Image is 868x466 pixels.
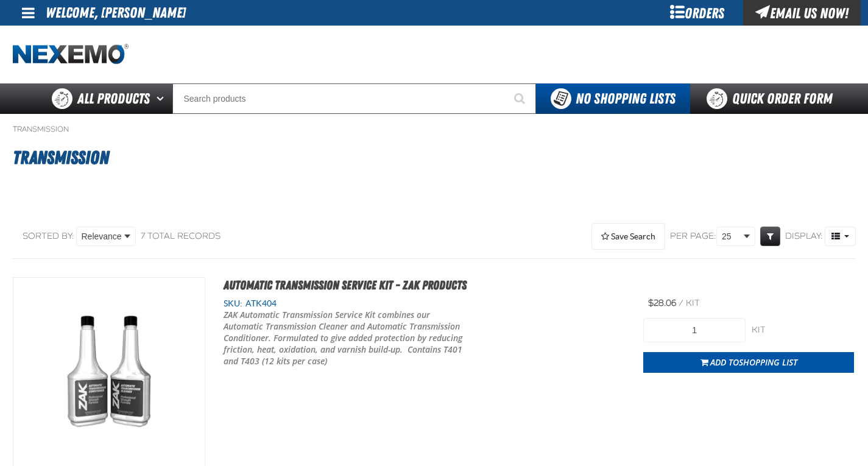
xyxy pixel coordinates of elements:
p: ZAK Automatic Transmission Service Kit combines our Automatic Transmission Cleaner and Automatic ... [224,309,465,367]
a: Home [13,44,129,65]
span: 25 [722,230,741,243]
div: 7 total records [141,231,221,242]
button: You do not have available Shopping Lists. Open to Create a New List [536,83,690,114]
h1: Transmission [13,141,856,174]
a: Transmission [13,124,69,134]
span: Save Search [611,231,655,241]
nav: Breadcrumbs [13,124,856,134]
button: Add toShopping List [643,352,854,373]
span: / [679,298,683,308]
a: Automatic Transmission Service Kit - ZAK Products [224,278,467,292]
a: Expand or Collapse Grid Filters [760,227,780,246]
div: SKU: [224,298,626,309]
span: $28.06 [648,298,676,308]
div: kit [752,325,854,336]
span: ATK404 [242,298,277,308]
input: Search [172,83,536,114]
img: Nexemo logo [13,44,129,65]
span: kit [686,298,700,308]
input: Product Quantity [643,318,746,342]
button: Start Searching [506,83,536,114]
span: Product Grid Views Toolbar [825,227,855,245]
span: No Shopping Lists [576,90,676,107]
span: Relevance [82,230,122,243]
span: Sorted By: [23,231,74,241]
span: Add to [710,356,797,368]
button: Product Grid Views Toolbar [825,227,856,246]
button: Expand or Collapse Saved Search drop-down to save a search query [591,223,665,250]
span: Display: [785,231,823,241]
span: Per page: [670,231,716,242]
a: Quick Order Form [690,83,855,114]
span: Shopping List [739,356,797,368]
span: All Products [77,88,150,110]
button: Open All Products pages [152,83,172,114]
